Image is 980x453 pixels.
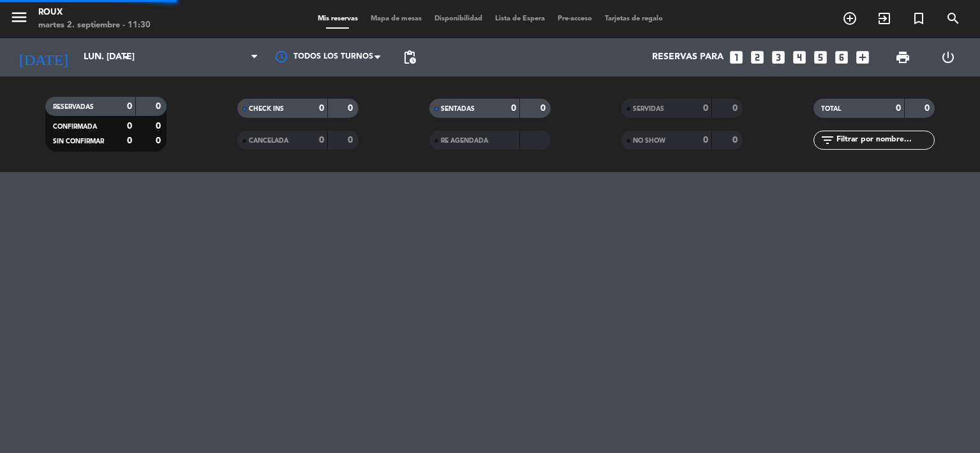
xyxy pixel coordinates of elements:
[842,11,857,26] i: add_circle_outline
[489,15,551,22] span: Lista de Espera
[10,8,29,31] button: menu
[249,106,284,112] span: CHECK INS
[10,8,29,27] i: menu
[703,104,708,113] strong: 0
[877,11,892,26] i: exit_to_app
[119,50,134,65] i: arrow_drop_down
[633,138,665,144] span: NO SHOW
[821,106,841,112] span: TOTAL
[854,49,871,66] i: add_box
[770,49,787,66] i: looks_3
[940,50,956,65] i: power_settings_new
[749,49,766,66] i: looks_two
[540,104,548,113] strong: 0
[728,49,745,66] i: looks_one
[633,106,664,112] span: SERVIDAS
[156,102,163,111] strong: 0
[127,122,132,131] strong: 0
[319,104,324,113] strong: 0
[319,136,324,145] strong: 0
[511,104,516,113] strong: 0
[925,38,970,76] div: LOG OUT
[156,122,163,131] strong: 0
[311,15,364,22] span: Mis reservas
[127,102,132,111] strong: 0
[551,15,598,22] span: Pre-acceso
[732,136,740,145] strong: 0
[364,15,428,22] span: Mapa de mesas
[348,104,355,113] strong: 0
[896,104,901,113] strong: 0
[10,43,77,71] i: [DATE]
[428,15,489,22] span: Disponibilidad
[441,138,488,144] span: RE AGENDADA
[895,50,910,65] span: print
[249,138,288,144] span: CANCELADA
[38,6,151,19] div: Roux
[835,133,934,147] input: Filtrar por nombre...
[53,124,97,130] span: CONFIRMADA
[732,104,740,113] strong: 0
[53,138,104,145] span: SIN CONFIRMAR
[53,104,94,110] span: RESERVADAS
[812,49,829,66] i: looks_5
[924,104,932,113] strong: 0
[156,136,163,145] strong: 0
[791,49,808,66] i: looks_4
[38,19,151,32] div: martes 2. septiembre - 11:30
[598,15,669,22] span: Tarjetas de regalo
[703,136,708,145] strong: 0
[441,106,475,112] span: SENTADAS
[911,11,926,26] i: turned_in_not
[833,49,850,66] i: looks_6
[820,133,835,148] i: filter_list
[946,11,961,26] i: search
[652,52,724,62] span: Reservas para
[402,50,417,65] span: pending_actions
[127,136,132,145] strong: 0
[348,136,355,145] strong: 0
